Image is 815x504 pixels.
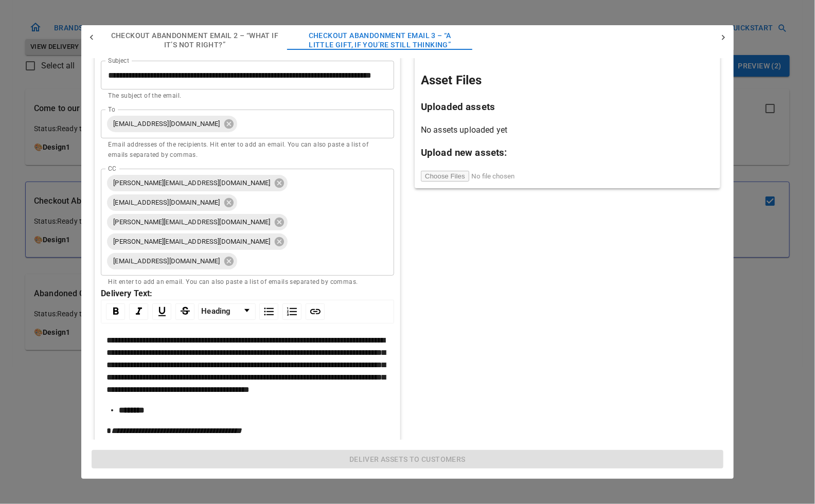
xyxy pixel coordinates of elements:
span: [EMAIL_ADDRESS][DOMAIN_NAME] [107,118,226,130]
p: No assets uploaded yet [421,124,714,136]
div: [EMAIL_ADDRESS][DOMAIN_NAME] [107,253,237,269]
div: [PERSON_NAME][EMAIL_ADDRESS][DOMAIN_NAME] [107,233,287,250]
div: Underline [152,303,171,320]
label: Subject [108,56,129,65]
div: [EMAIL_ADDRESS][DOMAIN_NAME] [107,194,237,211]
strong: Delivery Text: [101,289,152,298]
div: [EMAIL_ADDRESS][DOMAIN_NAME] [107,116,237,132]
h2: Asset Files [421,71,714,89]
button: Checkout Abandonment Email 3 – “A Little Gift, If You’re Still Thinking” [287,25,472,56]
div: [PERSON_NAME][EMAIL_ADDRESS][DOMAIN_NAME] [107,214,287,230]
span: [PERSON_NAME][EMAIL_ADDRESS][DOMAIN_NAME] [107,216,276,228]
div: rdw-block-control [197,303,257,320]
div: [PERSON_NAME][EMAIL_ADDRESS][DOMAIN_NAME] [107,175,287,191]
label: CC [108,164,116,173]
div: rdw-toolbar [101,300,394,323]
div: Bold [106,303,125,320]
div: rdw-inline-control [104,303,197,320]
span: [EMAIL_ADDRESS][DOMAIN_NAME] [107,255,226,267]
div: rdw-list-control [257,303,304,320]
button: Checkout Abandonment Email 2 – “What If It’s Not Right?” [102,25,287,56]
div: rdw-wrapper [101,300,394,495]
div: rdw-link-control [304,303,327,320]
div: rdw-dropdown [198,303,256,320]
div: Unordered [259,303,278,320]
h3: Upload new assets: [421,146,714,160]
div: Ordered [282,303,302,320]
div: Italic [129,303,148,320]
div: Link [306,303,325,320]
a: Block Type [199,304,255,319]
h3: Uploaded assets [421,100,714,114]
span: [PERSON_NAME][EMAIL_ADDRESS][DOMAIN_NAME] [107,177,276,189]
div: rdw-editor [107,334,389,487]
label: To [108,105,115,114]
p: Hit enter to add an email. You can also paste a list of emails separated by commas. [108,277,387,287]
p: The subject of the email. [108,91,387,101]
span: [PERSON_NAME][EMAIL_ADDRESS][DOMAIN_NAME] [107,236,276,247]
span: [EMAIL_ADDRESS][DOMAIN_NAME] [107,196,226,208]
p: Email addresses of the recipients. Hit enter to add an email. You can also paste a list of emails... [108,140,387,160]
div: Strikethrough [175,303,194,320]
